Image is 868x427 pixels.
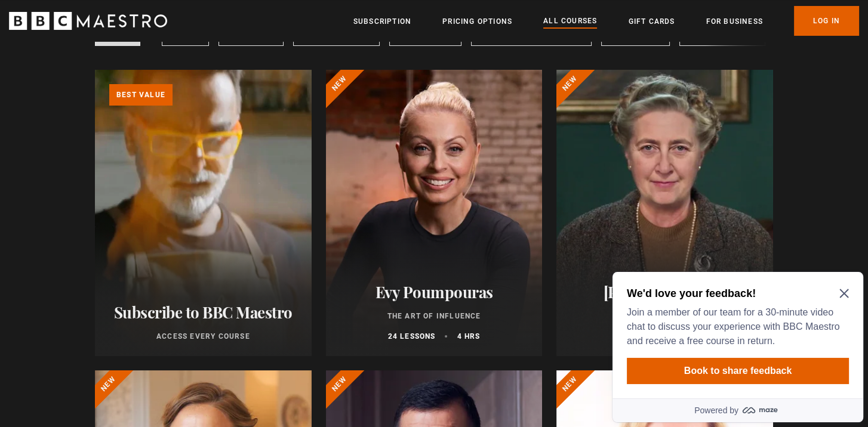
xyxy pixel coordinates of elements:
[571,283,759,301] h2: [PERSON_NAME]
[628,16,675,27] a: Gift Cards
[571,311,759,321] p: Writing
[109,84,173,106] p: Best value
[706,16,762,27] a: For business
[5,5,256,155] div: Optional study invitation
[457,331,480,342] p: 4 hrs
[19,19,236,33] h2: We'd love your feedback!
[232,21,241,31] button: Close Maze Prompt
[353,16,411,27] a: Subscription
[340,283,528,301] h2: Evy Poumpouras
[543,15,597,28] a: All Courses
[353,6,859,36] nav: Primary
[19,91,241,117] button: Book to share feedback
[556,70,773,356] a: [PERSON_NAME] Writing 11 lessons 2.5 hrs New
[794,6,859,36] a: Log In
[5,131,256,155] a: Powered by maze
[387,331,435,342] p: 24 lessons
[19,38,236,81] p: Join a member of our team for a 30-minute video chat to discuss your experience with BBC Maestro ...
[326,70,543,356] a: Evy Poumpouras The Art of Influence 24 lessons 4 hrs New
[9,12,167,30] svg: BBC Maestro
[340,311,528,321] p: The Art of Influence
[442,16,512,27] a: Pricing Options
